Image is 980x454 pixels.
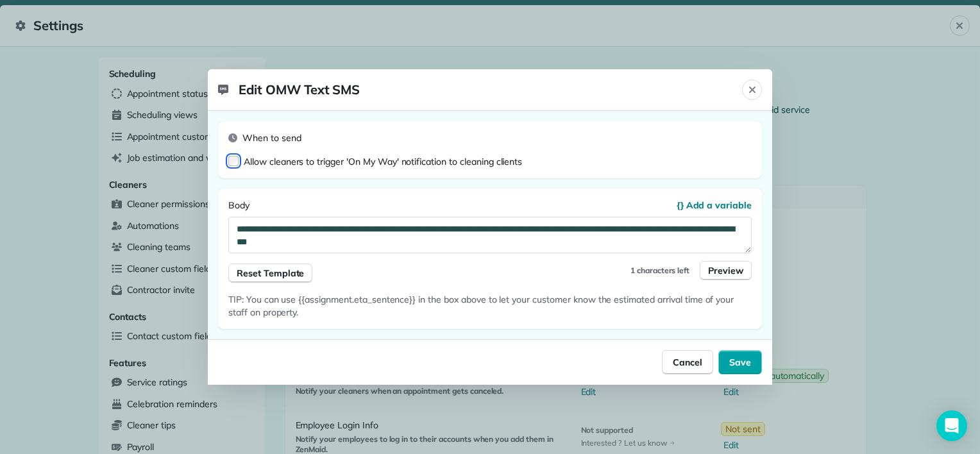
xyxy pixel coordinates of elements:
label: Body [228,199,752,212]
span: Save [729,356,751,369]
p: TIP: You can use {{assignment.eta_sentence}} in the box above to let your customer know the estim... [228,293,752,319]
button: Close [742,80,762,100]
span: Reset Template [237,267,304,280]
span: Edit OMW Text SMS [218,80,742,100]
span: Cancel [673,356,702,369]
span: When to send [242,131,301,144]
span: 1 characters left [630,265,689,275]
button: Reset Template [228,264,312,283]
button: Cancel [662,350,713,374]
span: Preview [708,264,743,277]
button: {} Add a variable [677,199,752,212]
button: Preview [700,261,752,280]
label: Allow cleaners to trigger 'On My Way' notification to cleaning clients [244,155,522,168]
button: Save [718,350,762,374]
